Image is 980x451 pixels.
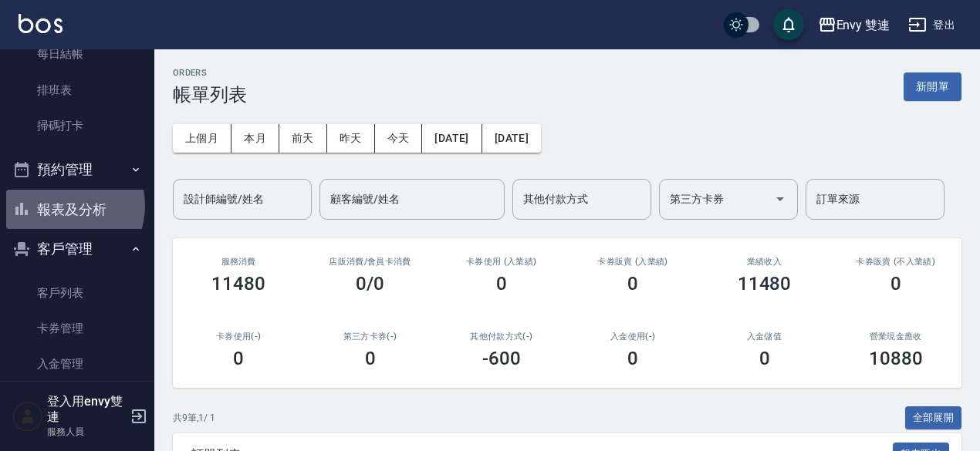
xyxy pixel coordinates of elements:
p: 服務人員 [47,425,126,439]
button: [DATE] [482,124,541,153]
h2: 入金儲值 [717,332,811,342]
h2: 業績收入 [717,257,811,267]
a: 掃碼打卡 [6,108,148,143]
img: Logo [19,14,63,33]
img: Person [12,401,43,432]
button: 前天 [279,124,327,153]
button: 全部展開 [905,406,962,430]
h2: 其他付款方式(-) [455,332,549,342]
h3: 0/0 [356,273,384,294]
button: Open [768,187,792,211]
h3: 11480 [738,273,792,294]
button: 客戶管理 [6,229,148,269]
button: 上個月 [173,124,231,153]
h3: 0 [365,348,376,369]
button: 預約管理 [6,150,148,190]
h3: 10880 [869,348,923,369]
div: Envy 雙連 [836,15,890,35]
p: 共 9 筆, 1 / 1 [173,411,215,425]
h3: 0 [233,348,244,369]
h3: 0 [496,273,507,294]
button: Envy 雙連 [812,9,897,41]
a: 卡券管理 [6,311,148,346]
button: 報表及分析 [6,190,148,230]
h2: 第三方卡券(-) [323,332,417,342]
h3: 0 [627,273,638,294]
button: [DATE] [422,124,482,153]
h3: 0 [890,273,901,294]
h2: 入金使用(-) [586,332,680,342]
h2: 卡券販賣 (入業績) [586,257,680,267]
h5: 登入用envy雙連 [47,394,126,425]
h3: -600 [482,348,521,369]
a: 排班表 [6,72,148,108]
button: 昨天 [327,124,375,153]
a: 入金管理 [6,346,148,382]
h3: 服務消費 [191,257,286,267]
a: 新開單 [904,79,961,93]
button: 新開單 [904,72,961,101]
h3: 0 [627,348,638,369]
button: 今天 [375,124,423,153]
h3: 11480 [211,273,265,294]
h2: 營業現金應收 [849,332,943,342]
h2: ORDERS [173,68,247,78]
h3: 帳單列表 [173,84,247,106]
h3: 0 [759,348,770,369]
h2: 卡券使用(-) [191,332,286,342]
a: 客戶列表 [6,275,148,311]
h2: 卡券販賣 (不入業績) [849,257,943,267]
h2: 卡券使用 (入業績) [455,257,549,267]
h2: 店販消費 /會員卡消費 [323,257,417,267]
button: save [773,9,804,40]
button: 本月 [231,124,279,153]
button: 登出 [902,11,961,39]
a: 每日結帳 [6,36,148,72]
